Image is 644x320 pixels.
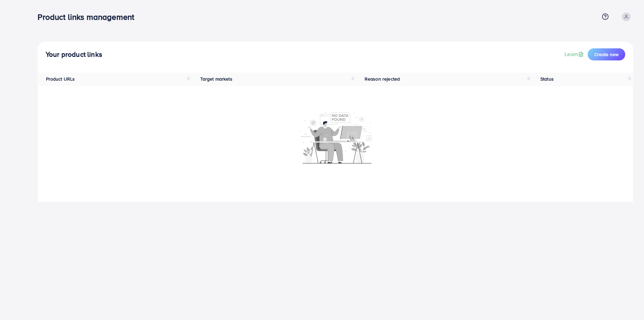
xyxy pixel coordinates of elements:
[46,50,102,59] h4: Your product links
[299,111,372,164] img: No account
[200,76,232,82] span: Target markets
[540,76,554,82] span: Status
[588,48,625,60] button: Create new
[565,50,585,58] a: Learn
[594,51,619,58] span: Create new
[365,76,400,82] span: Reason rejected
[46,76,75,82] span: Product URLs
[38,12,140,22] h3: Product links management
